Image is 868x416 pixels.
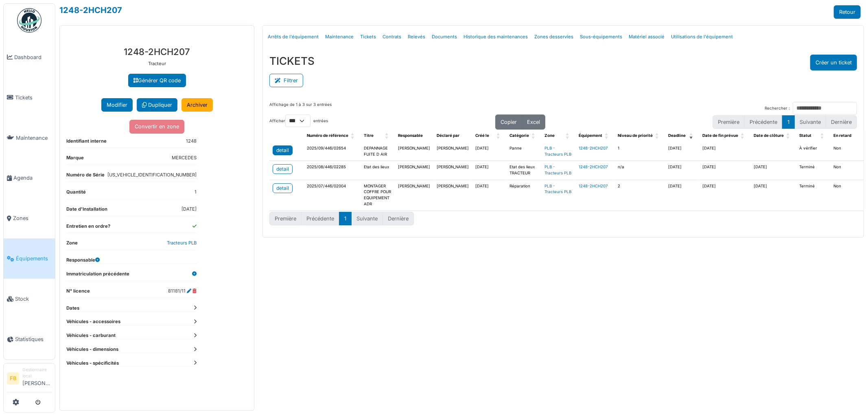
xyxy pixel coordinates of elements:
[339,212,352,225] button: 1
[460,27,531,46] a: Historique des maintenances
[269,74,303,87] button: Filtrer
[4,198,55,239] a: Zones
[269,212,414,225] nav: pagination
[285,114,310,127] select: Afficherentrées
[665,142,699,161] td: [DATE]
[531,27,577,46] a: Zones desservies
[395,180,433,211] td: [PERSON_NAME]
[475,133,489,138] span: Créé le
[385,130,390,142] span: Titre: Activate to sort
[66,288,90,298] dt: N° licence
[304,161,361,180] td: 2025/08/446/02285
[66,223,110,233] dt: Entretien en ordre?
[506,161,541,180] td: Etat des lieux TRACTEUR
[361,180,395,211] td: MONTAGER COFFRE POUR EQUIPEMENT ADR
[437,133,459,138] span: Déclaré par
[4,319,55,359] a: Statistiques
[614,161,665,180] td: n/a
[522,114,545,130] button: Excel
[506,180,541,211] td: Réparation
[59,5,122,15] a: 1248-2HCH207
[754,133,784,138] span: Date de clôture
[269,55,315,67] h3: TICKETS
[66,257,100,264] dt: Responsable
[665,161,699,180] td: [DATE]
[501,119,517,125] span: Copier
[66,346,197,353] dt: Véhicules - dimensions
[395,142,433,161] td: [PERSON_NAME]
[531,130,536,142] span: Catégorie: Activate to sort
[66,46,247,57] h3: 1248-2HCH207
[668,27,736,46] a: Utilisations de l'équipement
[799,133,811,138] span: Statut
[527,119,540,125] span: Excel
[66,138,107,148] dt: Identifiant interne
[304,142,361,161] td: 2025/09/446/02654
[433,161,472,180] td: [PERSON_NAME]
[66,360,197,367] dt: Véhicules - spécificités
[16,255,52,262] span: Équipements
[172,154,197,161] dd: MERCEDES
[181,98,213,112] a: Archiver
[782,115,795,129] button: 1
[7,372,19,385] li: FB
[579,165,608,169] a: 1248-2HCH207
[276,185,289,192] div: detail
[796,161,830,180] td: Terminé
[4,279,55,319] a: Stock
[186,138,197,145] dd: 1248
[17,8,42,33] img: Badge_color-CXgf-gQk.svg
[395,161,433,180] td: [PERSON_NAME]
[614,142,665,161] td: 1
[833,133,851,138] span: En retard
[665,180,699,211] td: [DATE]
[66,154,84,165] dt: Marque
[66,305,197,312] dt: Dates
[741,130,746,142] span: Date de fin prévue: Activate to sort
[544,184,571,194] a: PLB - Tracteurs PLB
[168,288,197,295] dd: 81181/11
[101,98,133,112] button: Modifier
[786,130,791,142] span: Date de clôture: Activate to sort
[577,27,625,46] a: Sous-équipements
[15,295,52,303] span: Stock
[4,37,55,77] a: Dashboard
[13,214,52,222] span: Zones
[66,189,86,199] dt: Quantité
[830,161,864,180] td: Non
[398,133,423,138] span: Responsable
[495,114,522,130] button: Copier
[322,27,357,46] a: Maintenance
[579,133,602,138] span: Équipement
[361,142,395,161] td: DEPANNAGE FUITE D AIR
[4,77,55,118] a: Tickets
[618,133,653,138] span: Niveau de priorité
[357,27,379,46] a: Tickets
[750,180,796,211] td: [DATE]
[433,142,472,161] td: [PERSON_NAME]
[66,271,129,281] dt: Immatriculation précédente
[361,161,395,180] td: Etat des lieux
[579,146,608,150] a: 1248-2HCH207
[16,134,52,142] span: Maintenance
[544,146,571,156] a: PLB - Tracteurs PLB
[699,161,750,180] td: [DATE]
[351,130,356,142] span: Numéro de référence: Activate to sort
[22,367,52,379] div: Gestionnaire local
[66,318,197,325] dt: Véhicules - accessoires
[273,183,293,193] a: detail
[181,206,197,213] dd: [DATE]
[4,118,55,158] a: Maintenance
[472,161,506,180] td: [DATE]
[750,161,796,180] td: [DATE]
[702,133,738,138] span: Date de fin prévue
[796,142,830,161] td: À vérifier
[496,130,501,142] span: Créé le: Activate to sort
[269,102,332,114] div: Affichage de 1 à 3 sur 3 entrées
[830,142,864,161] td: Non
[472,180,506,211] td: [DATE]
[699,180,750,211] td: [DATE]
[269,114,328,127] label: Afficher entrées
[699,142,750,161] td: [DATE]
[66,172,105,182] dt: Numéro de Série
